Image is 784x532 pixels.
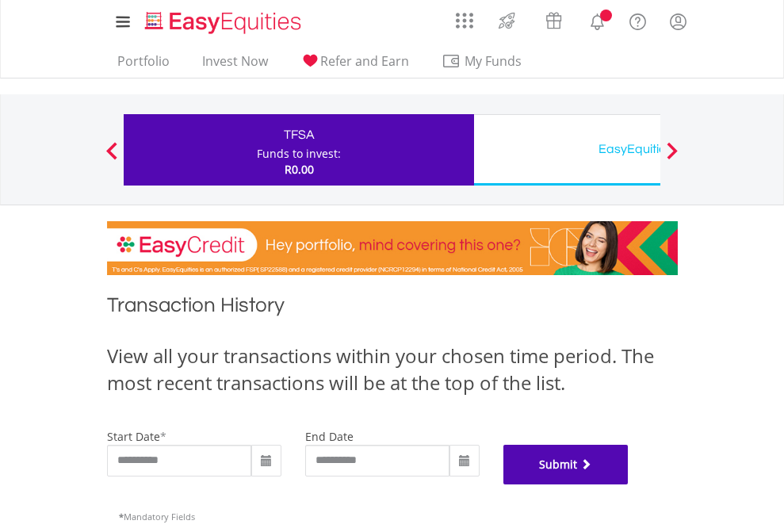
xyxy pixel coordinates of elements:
[446,4,484,29] a: AppsGrid
[107,429,160,444] label: start date
[541,8,567,33] img: vouchers-v2.svg
[119,511,195,522] span: Mandatory Fields
[257,146,341,162] div: Funds to invest:
[530,4,577,33] a: Vouchers
[503,445,629,484] button: Submit
[577,4,618,36] a: Notifications
[133,124,465,146] div: TFSA
[618,4,658,36] a: FAQ's and Support
[142,10,308,36] img: EasyEquities_Logo.png
[139,4,308,36] a: Home page
[442,51,545,71] span: My Funds
[96,150,128,166] button: Previous
[320,52,409,70] span: Refer and Earn
[196,53,274,78] a: Invest Now
[107,343,678,397] div: View all your transactions within your chosen time period. The most recent transactions will be a...
[305,429,354,444] label: end date
[107,221,678,275] img: EasyCredit Promotion Banner
[656,150,688,166] button: Next
[285,162,314,177] span: R0.00
[494,8,520,33] img: thrive-v2.svg
[111,53,176,78] a: Portfolio
[658,4,698,39] a: My Profile
[456,12,473,29] img: grid-menu-icon.svg
[294,53,415,78] a: Refer and Earn
[107,291,678,327] h1: Transaction History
